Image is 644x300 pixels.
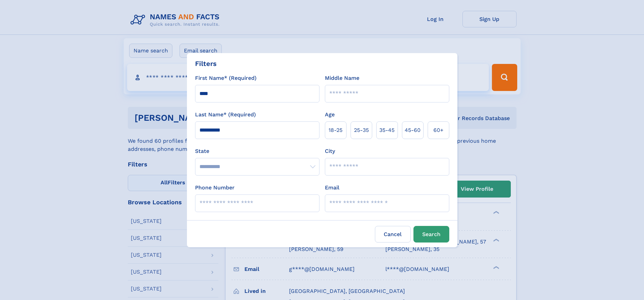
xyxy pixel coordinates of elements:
[354,126,369,134] span: 25‑35
[195,74,257,82] label: First Name* (Required)
[195,147,319,155] label: State
[329,126,342,134] span: 18‑25
[325,184,339,192] label: Email
[413,226,449,243] button: Search
[379,126,395,134] span: 35‑45
[405,126,421,134] span: 45‑60
[195,111,256,119] label: Last Name* (Required)
[195,59,217,69] div: Filters
[325,74,359,82] label: Middle Name
[325,147,335,155] label: City
[375,226,411,243] label: Cancel
[433,126,444,134] span: 60+
[195,184,235,192] label: Phone Number
[325,111,335,119] label: Age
